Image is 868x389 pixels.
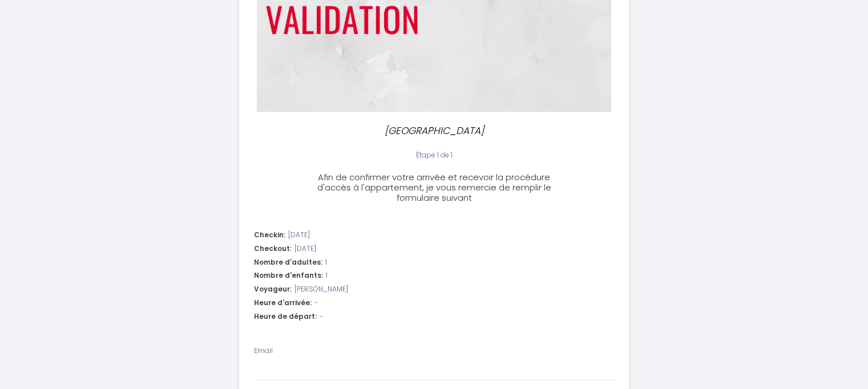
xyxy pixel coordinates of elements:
p: [GEOGRAPHIC_DATA] [312,123,556,139]
span: [DATE] [288,230,310,241]
span: Nombre d'enfants: [254,270,323,281]
span: - [314,298,318,309]
label: Email [254,346,273,356]
span: Checkout: [254,244,292,254]
iframe: Chat [819,338,859,380]
span: Voyageur: [254,284,292,295]
span: Étape 1 de 1 [415,150,452,160]
span: 1 [325,257,327,268]
span: Afin de confirmer votre arrivée et recevoir la procédure d'accès à l'appartement, je vous remerci... [317,171,551,204]
span: [PERSON_NAME] [294,284,348,295]
span: Checkin: [254,230,285,241]
span: - [320,311,323,322]
span: Nombre d'adultes: [254,257,322,268]
span: [DATE] [294,244,316,254]
span: 1 [326,270,328,281]
span: Heure d'arrivée: [254,298,312,309]
span: Heure de départ: [254,311,317,322]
